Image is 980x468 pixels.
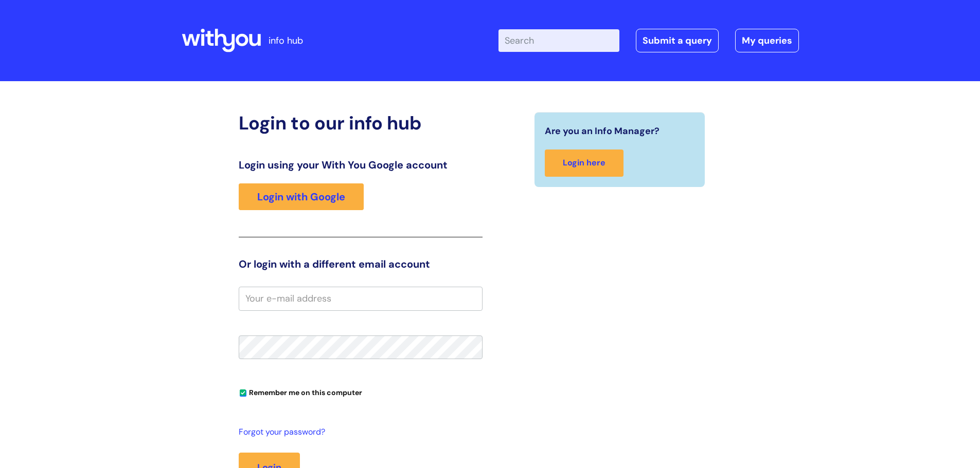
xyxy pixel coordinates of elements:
label: Remember me on this computer [239,386,362,397]
p: info hub [269,32,303,49]
input: Remember me on this computer [240,390,246,397]
a: Login with Google [239,183,364,210]
div: You can uncheck this option if you're logging in from a shared device [239,384,483,400]
span: Are you an Info Manager? [545,123,660,139]
input: Search [498,29,619,52]
a: Forgot your password? [239,425,477,440]
h2: Login to our info hub [239,112,483,134]
a: My queries [735,29,799,52]
input: Your e-mail address [239,287,483,310]
a: Login here [545,149,623,177]
h3: Login using your With You Google account [239,159,483,171]
h3: Or login with a different email account [239,258,483,270]
a: Submit a query [636,29,719,52]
